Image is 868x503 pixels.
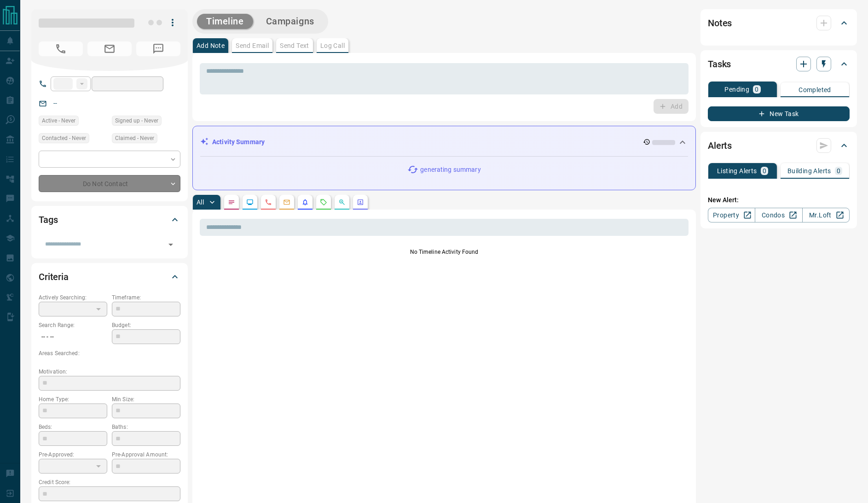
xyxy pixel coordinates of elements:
h2: Tasks [708,57,731,71]
span: No Email [87,41,132,56]
p: Building Alerts [787,168,831,174]
span: Active - Never [42,116,75,125]
p: Listing Alerts [717,168,757,174]
p: Actively Searching: [39,293,107,302]
div: Do Not Contact [39,175,180,192]
p: -- - -- [39,329,107,345]
p: Add Note [197,42,225,49]
p: 0 [755,86,758,93]
p: Pre-Approved: [39,450,107,459]
div: Tasks [708,53,850,75]
svg: Agent Actions [357,199,364,206]
p: Pending [724,86,749,93]
svg: Requests [320,199,327,206]
p: Min Size: [112,395,180,404]
p: Activity Summary [212,137,265,147]
p: Pre-Approval Amount: [112,450,180,459]
svg: Notes [228,199,235,206]
h2: Alerts [708,138,732,153]
div: Alerts [708,135,850,157]
p: Completed [799,87,831,93]
h2: Criteria [39,269,69,284]
svg: Calls [265,199,272,206]
p: Timeframe: [112,293,180,302]
p: Home Type: [39,395,107,404]
button: Campaigns [257,14,324,29]
svg: Opportunities [338,199,346,206]
p: All [197,199,204,205]
p: generating summary [420,165,480,175]
p: Baths: [112,423,180,431]
p: No Timeline Activity Found [200,248,689,256]
span: No Number [136,41,180,56]
svg: Lead Browsing Activity [246,199,254,206]
h2: Notes [708,16,732,30]
span: Signed up - Never [115,116,158,125]
div: Notes [708,12,850,34]
p: Motivation: [39,368,180,376]
span: Claimed - Never [115,134,154,143]
p: Budget: [112,321,180,329]
a: Condos [755,208,802,222]
p: Search Range: [39,321,107,329]
p: Credit Score: [39,478,180,486]
p: 0 [837,168,840,174]
p: Beds: [39,423,107,431]
h2: Tags [39,212,58,227]
svg: Emails [283,199,290,206]
span: No Number [39,41,83,56]
a: Property [708,208,755,222]
div: Tags [39,209,180,231]
span: Contacted - Never [42,134,86,143]
button: Open [164,238,177,251]
a: Mr.Loft [802,208,850,222]
a: -- [53,99,57,107]
p: 0 [763,168,766,174]
div: Criteria [39,266,180,288]
div: Activity Summary [200,134,688,151]
p: New Alert: [708,195,850,205]
button: Timeline [197,14,253,29]
svg: Listing Alerts [301,199,309,206]
p: Areas Searched: [39,349,180,357]
button: New Task [708,106,850,121]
